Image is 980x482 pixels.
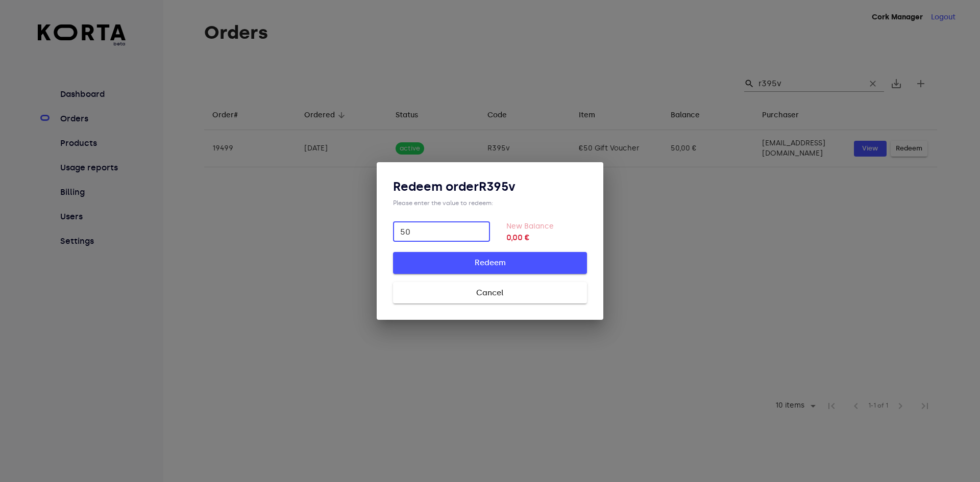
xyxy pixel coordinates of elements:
[393,252,587,273] button: Redeem
[393,179,587,195] h3: Redeem order R395v
[506,222,554,231] label: New Balance
[506,232,587,244] strong: 0,00 €
[409,256,571,269] span: Redeem
[393,282,587,303] button: Cancel
[393,199,587,207] div: Please enter the value to redeem:
[409,286,571,299] span: Cancel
